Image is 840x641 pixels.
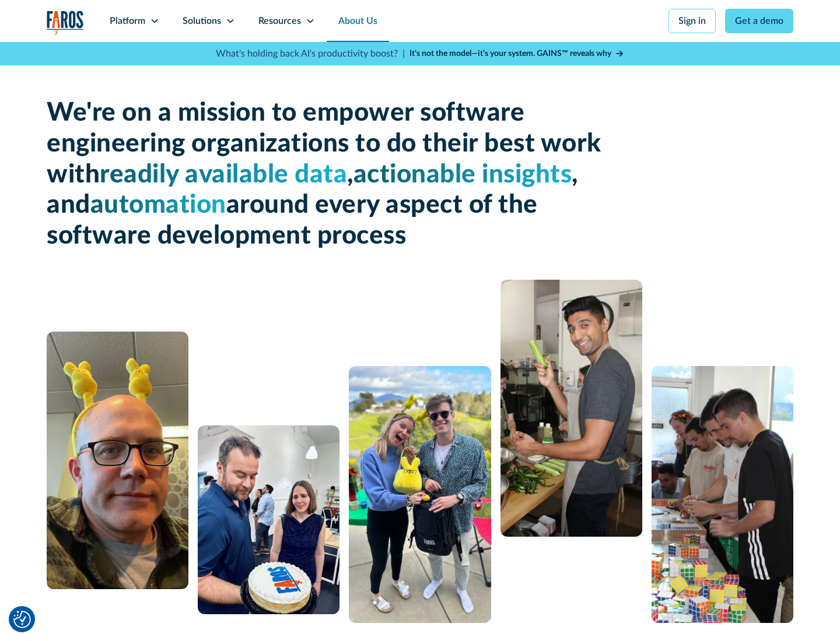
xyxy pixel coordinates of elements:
[13,611,31,628] img: Revisit consent button
[725,9,793,33] a: Get a demo
[349,366,491,623] img: A man and a woman standing next to each other.
[409,50,611,58] strong: It’s not the model—it’s your system. GAINS™ reveals why
[353,162,572,188] span: actionable insights
[13,611,31,628] button: Cookie Settings
[258,14,301,28] div: Resources
[216,47,405,61] p: What's holding back AI's productivity boost? |
[668,9,716,33] a: Sign in
[409,48,624,60] a: It’s not the model—it’s your system. GAINS™ reveals why
[47,98,607,252] h1: We're on a mission to empower software engineering organizations to do their best work with , , a...
[47,10,84,34] img: Logo of the analytics and reporting company Faros.
[47,332,188,589] img: A man with glasses and a bald head wearing a yellow bunny headband.
[47,10,84,34] a: home
[90,192,226,218] span: automation
[652,366,793,623] img: 5 people constructing a puzzle from Rubik's cubes
[110,14,145,28] div: Platform
[501,280,642,537] img: man cooking with celery
[100,162,347,188] span: readily available data
[183,14,221,28] div: Solutions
